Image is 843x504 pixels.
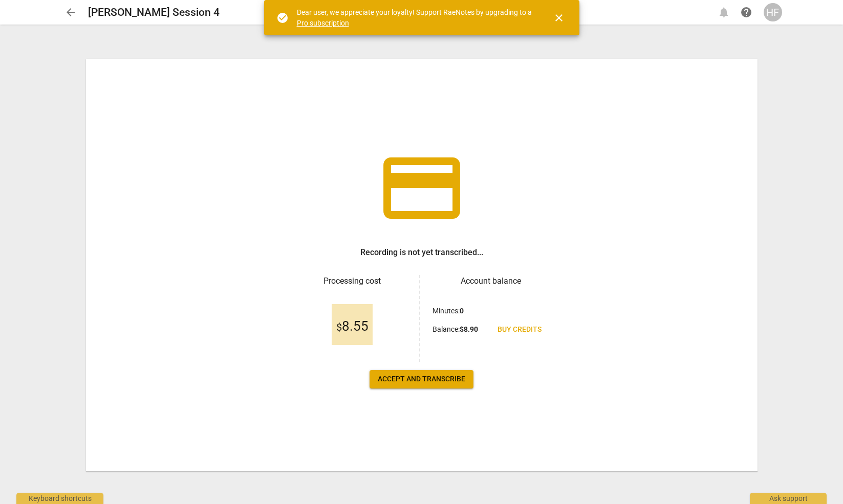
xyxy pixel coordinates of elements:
[336,319,369,334] span: 8.55
[460,325,478,333] b: $ 8.90
[553,12,565,24] span: close
[297,19,349,27] a: Pro subscription
[64,6,77,18] span: arrow_back
[489,320,550,339] a: Buy credits
[547,6,571,30] button: Close
[433,275,550,287] h3: Account balance
[433,306,464,316] p: Minutes :
[294,275,411,287] h3: Processing cost
[378,374,465,384] span: Accept and transcribe
[297,7,534,28] div: Dear user, we appreciate your loyalty! Support RaeNotes by upgrading to a
[88,6,220,19] h2: [PERSON_NAME] Session 4
[376,142,468,234] span: credit_card
[498,325,542,335] span: Buy credits
[737,3,755,21] a: Help
[750,493,827,504] div: Ask support
[276,12,289,24] span: check_circle
[360,246,483,259] h3: Recording is not yet transcribed...
[460,307,464,315] b: 0
[764,3,782,21] button: HF
[16,493,103,504] div: Keyboard shortcuts
[370,370,473,388] button: Accept and transcribe
[433,324,478,335] p: Balance :
[336,321,342,333] span: $
[740,6,752,18] span: help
